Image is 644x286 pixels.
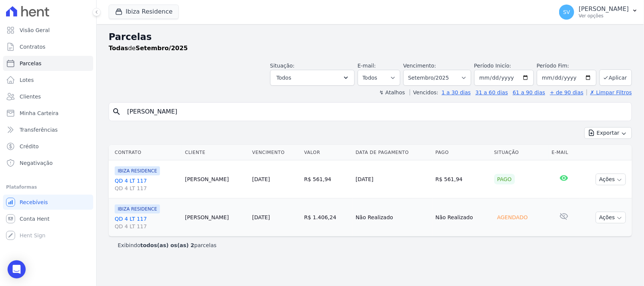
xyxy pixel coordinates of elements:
th: Vencimento [249,145,301,160]
a: 61 a 90 dias [513,89,545,95]
label: Situação: [270,63,295,69]
button: SV [PERSON_NAME] Ver opções [553,2,644,23]
button: Exportar [584,127,632,139]
span: Transferências [20,126,58,134]
strong: Setembro/2025 [136,45,188,52]
span: Lotes [20,76,34,84]
b: todos(as) os(as) 2 [140,242,194,248]
a: 31 a 60 dias [475,89,508,95]
label: E-mail: [358,63,376,69]
th: Data de Pagamento [353,145,433,160]
label: Vencimento: [403,63,436,69]
div: Agendado [494,212,531,223]
td: R$ 561,94 [301,160,353,198]
button: Ibiza Residence [109,5,179,19]
p: [PERSON_NAME] [579,5,629,13]
span: Conta Hent [20,215,49,223]
a: QD 4 LT 117QD 4 LT 117 [115,177,179,192]
a: ✗ Limpar Filtros [587,89,632,95]
span: QD 4 LT 117 [115,185,179,192]
a: [DATE] [252,214,270,220]
i: search [112,107,121,116]
span: Recebíveis [20,198,48,206]
p: Ver opções [579,13,629,19]
h2: Parcelas [109,30,632,44]
button: Todos [270,70,355,86]
a: Negativação [3,155,93,171]
label: ↯ Atalhos [379,89,405,95]
a: [DATE] [252,176,270,182]
span: Crédito [20,143,39,150]
th: Contrato [109,145,182,160]
span: Minha Carteira [20,109,58,117]
input: Buscar por nome do lote ou do cliente [123,104,629,119]
a: Conta Hent [3,211,93,226]
th: E-mail [549,145,579,160]
td: Não Realizado [353,198,433,237]
a: Recebíveis [3,195,93,210]
label: Período Fim: [537,62,596,70]
th: Cliente [182,145,249,160]
span: Todos [277,73,291,82]
a: QD 4 LT 117QD 4 LT 117 [115,215,179,230]
span: Parcelas [20,60,41,67]
span: Clientes [20,93,41,100]
a: Contratos [3,39,93,54]
span: Contratos [20,43,45,51]
button: Ações [596,212,626,223]
td: [PERSON_NAME] [182,160,249,198]
td: R$ 561,94 [432,160,491,198]
a: Visão Geral [3,23,93,38]
p: de [109,44,188,53]
td: [PERSON_NAME] [182,198,249,237]
th: Situação [491,145,549,160]
td: [DATE] [353,160,433,198]
td: R$ 1.406,24 [301,198,353,237]
div: Pago [494,174,515,185]
span: Negativação [20,159,53,167]
span: IBIZA RESIDENCE [115,166,160,175]
button: Aplicar [599,69,632,86]
a: Lotes [3,72,93,88]
a: Transferências [3,122,93,137]
a: Minha Carteira [3,106,93,121]
a: Clientes [3,89,93,104]
p: Exibindo parcelas [118,241,217,249]
a: + de 90 dias [550,89,584,95]
strong: Todas [109,45,128,52]
div: Open Intercom Messenger [8,260,26,278]
th: Pago [432,145,491,160]
label: Período Inicío: [474,63,511,69]
span: IBIZA RESIDENCE [115,205,160,214]
span: SV [563,9,570,15]
button: Ações [596,174,626,185]
a: Crédito [3,139,93,154]
td: Não Realizado [432,198,491,237]
div: Plataformas [6,183,90,192]
label: Vencidos: [410,89,438,95]
span: Visão Geral [20,26,50,34]
a: Parcelas [3,56,93,71]
th: Valor [301,145,353,160]
a: 1 a 30 dias [442,89,471,95]
span: QD 4 LT 117 [115,223,179,230]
